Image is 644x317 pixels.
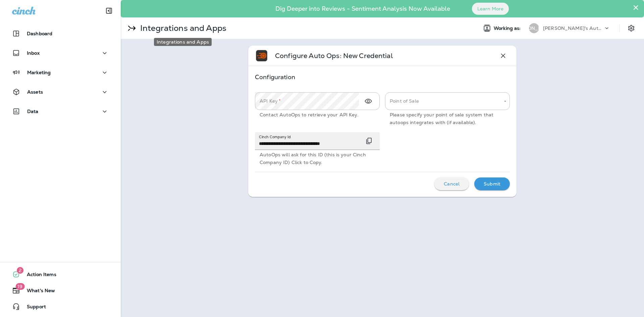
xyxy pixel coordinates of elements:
div: Integrations and Apps [154,38,212,46]
button: Settings [625,22,637,34]
p: Inbox [27,50,40,56]
img: Auto Ops [255,49,268,62]
div: [PERSON_NAME] [529,23,539,33]
button: Cancel [434,177,469,190]
span: 19 [15,283,24,290]
p: Assets [27,89,43,95]
p: Submit [484,181,500,187]
p: Dashboard [27,31,52,36]
button: Learn More [472,3,509,15]
p: Contact AutoOps to retrieve your API Key. [260,111,375,119]
span: Working as: [494,25,522,31]
p: Cancel [444,181,460,187]
button: Dashboard [7,27,114,40]
p: Marketing [27,70,51,75]
button: Marketing [7,66,114,79]
p: Data [27,109,39,114]
button: Click to copy [362,134,376,148]
button: Close [633,2,639,13]
span: Action Items [20,272,56,280]
p: [PERSON_NAME]'s Auto & Tire [543,25,603,31]
button: Collapse Sidebar [100,4,118,17]
p: Configure Auto Ops: New Credential [275,51,393,60]
label: Cinch Company Id [259,135,291,140]
p: Dig Deeper into Reviews - Sentiment Analysis Now Available [256,8,470,10]
p: Integrations and Apps [138,23,226,33]
span: 2 [17,267,23,274]
button: 19What's New [7,284,114,297]
button: Submit [474,177,510,190]
p: Please specify your point of sale system that autoops integrates with (if available). [390,111,505,126]
span: Support [20,304,46,312]
p: Configuration [255,73,510,82]
button: Inbox [7,46,114,60]
button: Support [7,300,114,313]
span: What's New [20,288,55,296]
button: Data [7,105,114,118]
p: AutoOps will ask for this ID (this is your Cinch Company ID) Click to Copy. [260,151,375,166]
button: Assets [7,85,114,99]
button: 2Action Items [7,268,114,281]
button: Toggle Visibility [362,95,375,108]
